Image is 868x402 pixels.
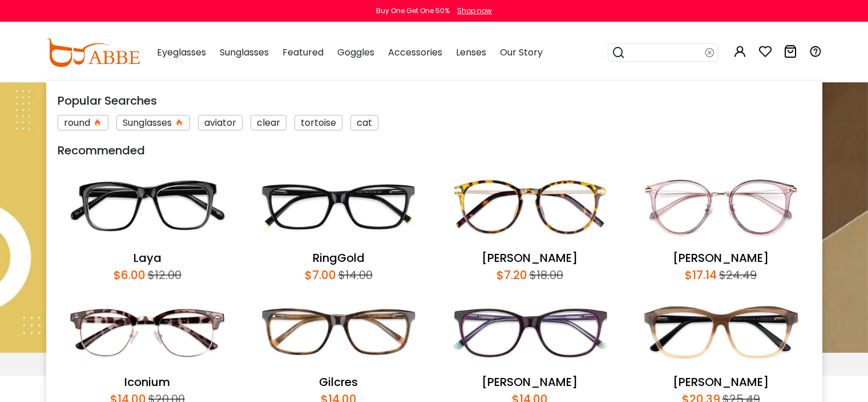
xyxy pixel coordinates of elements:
a: [PERSON_NAME] [482,250,578,266]
img: Laya [58,165,237,249]
span: Sunglasses [220,46,269,59]
div: $18.00 [527,266,563,284]
div: tortoise [294,115,342,130]
img: Naomi [631,165,811,249]
a: [PERSON_NAME] [673,250,769,266]
div: clear [251,115,286,130]
div: Sunglasses [116,115,190,130]
div: $6.00 [114,266,146,284]
div: Recommended [58,142,811,159]
a: [PERSON_NAME] [673,374,769,390]
span: Accessories [388,46,442,59]
div: $14.00 [336,266,373,284]
img: RingGold [249,165,429,249]
img: Sonia [631,289,811,374]
div: $24.49 [717,266,757,284]
a: Shop now [451,6,492,15]
div: $12.00 [146,266,181,284]
span: Featured [282,46,324,59]
a: Laya [134,250,162,266]
img: Hibbard [440,289,620,374]
div: Popular Searches [58,92,811,109]
span: Goggles [337,46,374,59]
a: RingGold [313,250,365,266]
span: Our Story [500,46,543,59]
a: [PERSON_NAME] [482,374,578,390]
div: $17.14 [685,266,717,284]
div: round [58,115,108,130]
a: Gilcres [319,374,358,390]
img: Callie [440,165,620,249]
div: cat [350,115,378,130]
span: Lenses [456,46,486,59]
div: $7.20 [496,266,527,284]
img: abbeglasses.com [46,38,140,67]
div: Shop now [457,6,492,16]
span: Eyeglasses [157,46,206,59]
img: Gilcres [249,289,429,374]
div: Buy One Get One 50% [376,6,450,16]
div: aviator [198,115,243,130]
div: $7.00 [305,266,336,284]
img: Iconium [58,289,237,374]
a: Iconium [124,374,170,390]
